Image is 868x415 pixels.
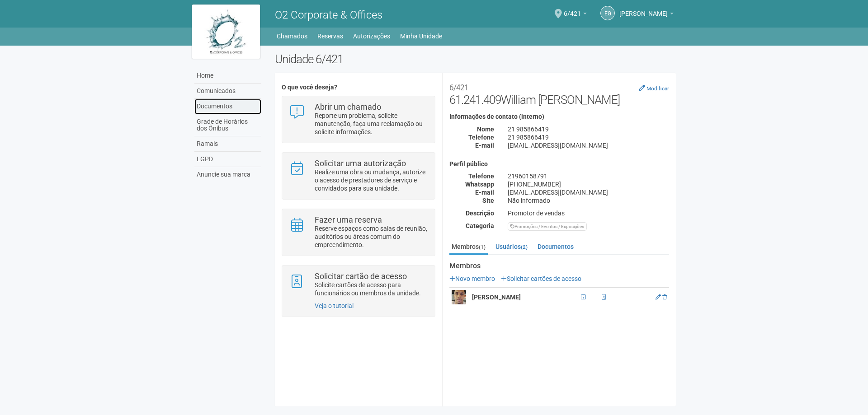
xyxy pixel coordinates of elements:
[619,1,668,17] span: Elisabete Gomes de Almeida
[194,152,261,167] a: LGPD
[468,173,494,180] strong: Telefone
[493,240,530,253] a: Usuários(2)
[639,84,669,92] a: Modificar
[477,126,494,133] strong: Nome
[317,30,343,42] a: Reservas
[282,84,435,91] h4: O que você deseja?
[475,142,494,149] strong: E-mail
[449,83,468,92] small: 6/421
[475,189,494,196] strong: E-mail
[449,113,669,120] h4: Informações de contato (interno)
[619,11,674,19] a: [PERSON_NAME]
[466,210,494,217] strong: Descrição
[535,240,576,253] a: Documentos
[479,244,486,250] small: (1)
[600,6,615,20] a: EG
[449,262,669,270] strong: Membros
[315,302,354,309] a: Veja o tutorial
[315,215,382,224] strong: Fazer uma reserva
[501,275,581,282] a: Solicitar cartões de acesso
[315,112,428,136] p: Reporte um problema, solicite manutenção, faça uma reclamação ou solicite informações.
[466,222,494,229] strong: Categoria
[564,11,587,19] a: 6/421
[564,1,581,17] span: 6/421
[508,222,587,231] div: Promoções / Eventos / Exposições
[275,52,676,66] h2: Unidade 6/421
[501,188,676,196] div: [EMAIL_ADDRESS][DOMAIN_NAME]
[465,181,494,188] strong: Whatsapp
[289,103,428,136] a: Abrir um chamado Reporte um problema, solicite manutenção, faça uma reclamação ou solicite inform...
[482,197,494,204] strong: Site
[501,196,676,205] div: Não informado
[452,290,466,304] img: user.png
[521,244,528,250] small: (2)
[315,224,428,249] p: Reserve espaços como salas de reunião, auditórios ou áreas comum do empreendimento.
[275,9,382,21] span: O2 Corporate & Offices
[289,159,428,192] a: Solicitar uma autorização Realize uma obra ou mudança, autorize o acesso de prestadores de serviç...
[501,133,676,141] div: 21 985866419
[277,30,307,42] a: Chamados
[501,180,676,188] div: [PHONE_NUMBER]
[400,30,442,42] a: Minha Unidade
[449,161,669,168] h4: Perfil público
[315,102,381,112] strong: Abrir um chamado
[194,114,261,136] a: Grade de Horários dos Ônibus
[662,294,667,300] a: Excluir membro
[646,85,669,92] small: Modificar
[194,84,261,99] a: Comunicados
[194,136,261,152] a: Ramais
[194,68,261,84] a: Home
[353,30,390,42] a: Autorizações
[472,294,521,301] strong: [PERSON_NAME]
[315,168,428,192] p: Realize uma obra ou mudança, autorize o acesso de prestadores de serviço e convidados para sua un...
[315,281,428,297] p: Solicite cartões de acesso para funcionários ou membros da unidade.
[501,209,676,217] div: Promotor de vendas
[315,159,406,168] strong: Solicitar uma autorização
[468,134,494,141] strong: Telefone
[289,272,428,297] a: Solicitar cartão de acesso Solicite cartões de acesso para funcionários ou membros da unidade.
[656,294,661,300] a: Editar membro
[194,99,261,114] a: Documentos
[192,5,260,59] img: logo.jpg
[315,271,407,281] strong: Solicitar cartão de acesso
[501,172,676,180] div: 21960158791
[501,141,676,149] div: [EMAIL_ADDRESS][DOMAIN_NAME]
[501,125,676,133] div: 21 985866419
[449,240,488,255] a: Membros(1)
[289,216,428,249] a: Fazer uma reserva Reserve espaços como salas de reunião, auditórios ou áreas comum do empreendime...
[449,275,495,282] a: Novo membro
[194,167,261,182] a: Anuncie sua marca
[449,79,669,107] h2: 61.241.409William [PERSON_NAME]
